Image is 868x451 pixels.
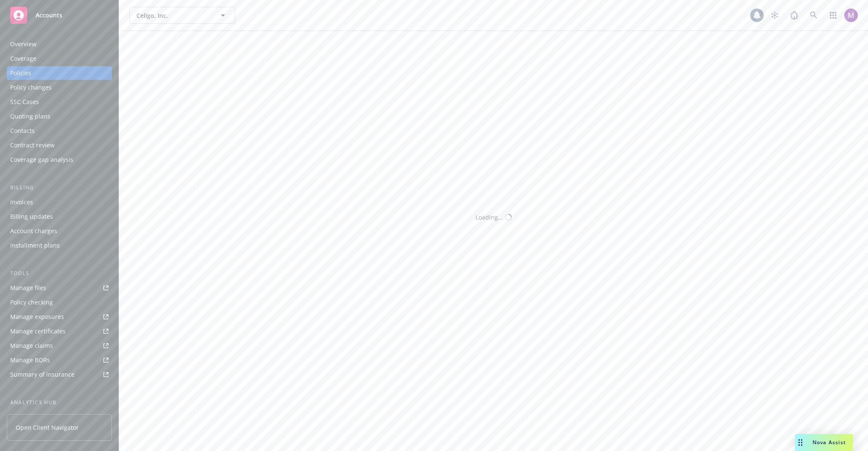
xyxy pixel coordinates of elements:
[795,434,853,451] button: Nova Assist
[10,153,73,166] div: Coverage gap analysis
[10,281,46,295] div: Manage files
[10,210,53,223] div: Billing updates
[10,52,36,65] div: Coverage
[7,339,112,352] a: Manage claims
[7,153,112,166] a: Coverage gap analysis
[36,12,62,19] span: Accounts
[10,95,39,109] div: SSC Cases
[825,7,842,24] a: Switch app
[10,239,60,252] div: Installment plans
[812,439,846,446] span: Nova Assist
[7,324,112,338] a: Manage certificates
[805,7,822,24] a: Search
[7,37,112,51] a: Overview
[7,224,112,238] a: Account charges
[7,281,112,295] a: Manage files
[7,353,112,367] a: Manage BORs
[10,66,31,80] div: Policies
[10,368,75,381] div: Summary of insurance
[10,110,50,123] div: Quoting plans
[7,66,112,80] a: Policies
[16,423,79,432] span: Open Client Navigator
[7,138,112,152] a: Contract review
[7,310,112,324] a: Manage exposures
[10,353,50,367] div: Manage BORs
[766,7,783,24] a: Stop snowing
[7,239,112,252] a: Installment plans
[10,339,53,352] div: Manage claims
[10,37,36,51] div: Overview
[7,269,112,278] div: Tools
[10,296,53,309] div: Policy checking
[7,210,112,223] a: Billing updates
[844,8,858,22] img: photo
[136,11,210,20] span: Celigo, Inc.
[7,195,112,209] a: Invoices
[10,324,66,338] div: Manage certificates
[10,81,52,94] div: Policy changes
[10,195,33,209] div: Invoices
[7,398,112,407] div: Analytics hub
[7,81,112,94] a: Policy changes
[129,7,235,24] button: Celigo, Inc.
[7,95,112,109] a: SSC Cases
[786,7,803,24] a: Report a Bug
[7,3,112,27] a: Accounts
[10,124,35,138] div: Contacts
[795,434,806,451] div: Drag to move
[7,124,112,138] a: Contacts
[10,224,57,238] div: Account charges
[7,110,112,123] a: Quoting plans
[7,183,112,192] div: Billing
[7,52,112,65] a: Coverage
[476,213,503,222] div: Loading...
[7,368,112,381] a: Summary of insurance
[7,296,112,309] a: Policy checking
[10,138,55,152] div: Contract review
[10,310,64,324] div: Manage exposures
